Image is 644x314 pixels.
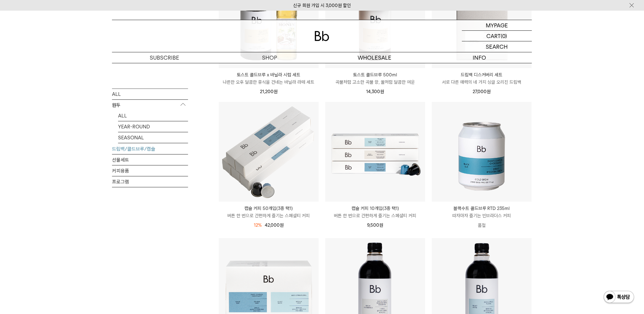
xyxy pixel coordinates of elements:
[265,222,284,228] span: 42,000
[112,165,188,176] a: 커피용품
[380,222,383,228] span: 원
[432,205,532,212] p: 블랙수트 콜드브루 RTD 235ml
[219,102,319,202] img: 캡슐 커피 50개입(3종 택1)
[280,222,284,228] span: 원
[112,143,188,154] a: 드립백/콜드브루/캡슐
[473,89,491,94] span: 27,000
[219,205,319,212] p: 캡슐 커피 50개입(3종 택1)
[254,222,262,229] div: 12%
[219,205,319,219] a: 캡슐 커피 50개입(3종 택1) 버튼 한 번으로 간편하게 즐기는 스페셜티 커피
[366,89,384,94] span: 14,300
[274,89,278,94] span: 원
[432,212,532,219] p: 따자마자 즐기는 빈브라더스 커피
[325,212,425,219] p: 버튼 한 번으로 간편하게 즐기는 스페셜티 커피
[219,212,319,219] p: 버튼 한 번으로 간편하게 즐기는 스페셜티 커피
[432,78,532,86] p: 서로 다른 매력의 네 가지 싱글 오리진 드립백
[325,205,425,212] p: 캡슐 커피 10개입(3종 택1)
[486,41,508,52] p: SEARCH
[325,71,425,78] p: 토스트 콜드브루 500ml
[367,222,383,228] span: 9,500
[432,71,532,78] p: 드립백 디스커버리 세트
[432,102,532,202] img: 블랙수트 콜드브루 RTD 235ml
[293,3,351,8] a: 신규 회원 가입 시 3,000원 할인
[112,89,188,99] a: ALL
[501,31,507,41] p: (0)
[432,205,532,219] a: 블랙수트 콜드브루 RTD 235ml 따자마자 즐기는 빈브라더스 커피
[325,102,425,202] img: 캡슐 커피 10개입(3종 택1)
[432,219,532,232] p: 품절
[462,31,532,41] a: CART (0)
[487,89,491,94] span: 원
[118,121,188,132] a: YEAR-ROUND
[219,71,319,78] p: 토스트 콜드브루 x 바닐라 시럽 세트
[462,20,532,31] a: MYPAGE
[112,99,188,110] p: 원두
[118,132,188,143] a: SEASONAL
[112,52,217,63] a: SUBSCRIBE
[217,52,322,63] a: SHOP
[603,290,635,305] img: 카카오톡 채널 1:1 채팅 버튼
[219,71,319,86] a: 토스트 콜드브루 x 바닐라 시럽 세트 나른한 오후 달콤한 휴식을 건네는 바닐라 라떼 세트
[315,31,329,41] img: 로고
[325,205,425,219] a: 캡슐 커피 10개입(3종 택1) 버튼 한 번으로 간편하게 즐기는 스페셜티 커피
[380,89,384,94] span: 원
[432,71,532,86] a: 드립백 디스커버리 세트 서로 다른 매력의 네 가지 싱글 오리진 드립백
[260,89,278,94] span: 21,200
[325,78,425,86] p: 곡물처럼 고소한 곡물 향, 꿀처럼 달콤한 여운
[325,71,425,86] a: 토스트 콜드브루 500ml 곡물처럼 고소한 곡물 향, 꿀처럼 달콤한 여운
[486,20,508,30] p: MYPAGE
[112,176,188,187] a: 프로그램
[322,52,427,63] p: WHOLESALE
[219,78,319,86] p: 나른한 오후 달콤한 휴식을 건네는 바닐라 라떼 세트
[487,31,501,41] p: CART
[427,52,532,63] p: INFO
[112,154,188,165] a: 선물세트
[118,110,188,121] a: ALL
